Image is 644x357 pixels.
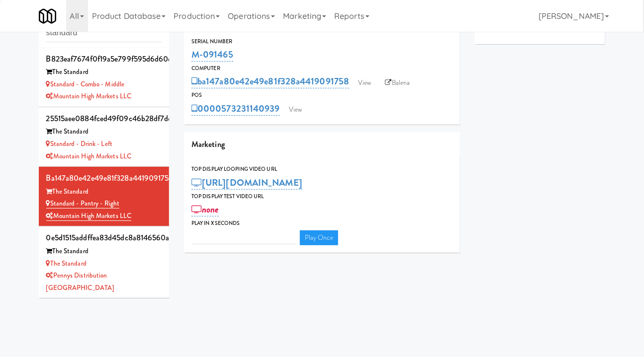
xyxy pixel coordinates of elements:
[191,64,453,73] div: Computer
[39,167,170,226] li: ba147a80e42e49e81f328a4419091758The Standard Standard - Pantry - RightMountain High Markets LLC
[191,48,233,62] a: M-091465
[46,230,162,245] div: 0e5d1515addffea83d45dc8a8146560a
[46,186,162,198] div: The Standard
[46,24,162,42] input: Search cabinets
[300,230,338,245] a: Play Once
[191,37,453,47] div: Serial Number
[46,52,162,67] div: b823eaf7674f0f19a5e799f595d6d60e
[46,259,87,268] a: The Standard
[284,102,307,117] a: View
[191,218,453,228] div: Play in X seconds
[191,102,280,116] a: 0000573231140939
[191,90,453,100] div: POS
[46,66,162,78] div: The Standard
[46,245,162,258] div: The Standard
[191,139,225,150] span: Marketing
[46,79,125,89] a: Standard - Combo - Middle
[46,139,112,148] a: Standard - Drink - Left
[46,171,162,186] div: ba147a80e42e49e81f328a4419091758
[39,107,170,167] li: 25515aee0884fced49f09c46b28df7deThe Standard Standard - Drink - LeftMountain High Markets LLC
[380,75,415,90] a: Balena
[191,203,219,216] a: none
[191,164,453,174] div: Top Display Looping Video Url
[191,74,349,88] a: ba147a80e42e49e81f328a4419091758
[39,7,56,25] img: Micromart
[191,192,453,202] div: Top Display Test Video Url
[46,211,132,221] a: Mountain High Markets LLC
[46,126,162,138] div: The Standard
[46,151,132,161] a: Mountain High Markets LLC
[46,91,132,101] a: Mountain High Markets LLC
[46,111,162,126] div: 25515aee0884fced49f09c46b28df7de
[191,176,302,190] a: [URL][DOMAIN_NAME]
[39,226,170,298] li: 0e5d1515addffea83d45dc8a8146560aThe Standard The StandardPennys Distribution [GEOGRAPHIC_DATA]
[46,199,120,209] a: Standard - Pantry - Right
[353,75,376,90] a: View
[39,48,170,107] li: b823eaf7674f0f19a5e799f595d6d60eThe Standard Standard - Combo - MiddleMountain High Markets LLC
[46,271,114,292] a: Pennys Distribution [GEOGRAPHIC_DATA]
